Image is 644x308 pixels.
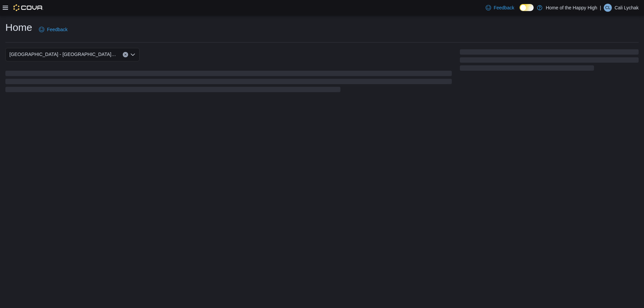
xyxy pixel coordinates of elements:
[520,4,534,11] input: Dark Mode
[5,21,32,34] h1: Home
[483,1,517,14] a: Feedback
[5,72,452,94] span: Loading
[460,51,639,72] span: Loading
[600,4,601,12] p: |
[494,4,514,11] span: Feedback
[130,52,136,57] button: Open list of options
[123,52,128,57] button: Clear input
[9,50,116,58] span: [GEOGRAPHIC_DATA] - [GEOGRAPHIC_DATA] - Fire & Flower
[47,26,67,33] span: Feedback
[546,4,597,12] p: Home of the Happy High
[13,4,43,11] img: Cova
[605,4,610,12] span: CL
[604,4,612,12] div: Cali Lychak
[614,4,639,12] p: Cali Lychak
[36,23,70,36] a: Feedback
